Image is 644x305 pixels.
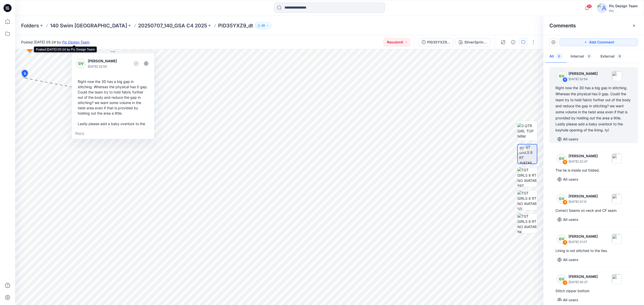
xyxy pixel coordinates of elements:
[556,194,567,204] div: GV
[567,50,596,63] button: Internal
[563,217,578,223] p: All users
[556,154,567,164] div: GV
[563,297,578,303] p: All users
[50,22,127,29] a: 140 Swim [GEOGRAPHIC_DATA]
[562,280,568,285] div: 2
[549,23,576,29] h2: Comments
[596,50,627,63] button: External
[562,77,568,82] div: 6
[62,40,90,44] a: Pic Design Team
[517,214,537,233] img: TGT GIRLS 8 RT NO AVATAR BK
[569,77,598,82] p: [DATE] 22:54
[255,22,271,29] button: 20
[76,77,150,144] div: Right now the 3D has a big gap in stitching. Whereas the physical has 0 gap. Could the team try t...
[76,59,86,69] div: GV
[569,274,598,280] p: [PERSON_NAME]
[519,144,537,164] img: TGT GIRLS 8 RT AVATAR TT
[563,257,578,263] p: All users
[24,71,26,76] span: 6
[556,54,562,59] span: 6
[88,64,129,69] p: [DATE] 22:54
[21,39,90,45] span: Posted [DATE] 05:24 by
[21,22,39,29] a: Folders
[563,176,578,182] p: All users
[559,38,638,46] button: Add Comment
[555,135,580,143] button: All users
[555,167,632,173] div: The tie is inside out folded.
[569,71,598,77] p: [PERSON_NAME]
[555,256,580,264] button: All users
[555,288,632,294] div: Stitch zipper bottom
[72,128,154,139] div: Reply
[569,239,598,244] p: [DATE] 21:07
[517,167,537,187] img: TGT GIRLS 8 RT NO AVATAR FRT
[569,199,598,204] p: [DATE] 21:13
[545,50,567,63] button: All
[427,39,450,45] div: PID35YXZ9_dt_V2
[556,71,567,81] div: GV
[609,3,638,9] div: Pic Design Team
[517,123,537,139] img: 3 QTR GIRL TOP NRM
[555,216,580,224] button: All users
[617,54,623,59] span: 6
[418,38,454,46] button: PID35YXZ9_dt_V2
[569,193,598,199] p: [PERSON_NAME]
[569,153,598,159] p: [PERSON_NAME]
[555,85,632,133] div: Right now the 3D has a big gap in stitching. Whereas the physical has 0 gap. Could the team try t...
[556,234,567,244] div: GV
[555,208,632,214] div: Correct Seams on neck and CF seam
[609,9,638,13] div: PIC
[261,23,265,28] p: 20
[138,22,207,29] a: 20250707_140_GSA C4 2025
[597,3,607,13] img: avatar
[517,190,537,210] img: TGT GIRLS 8 RT NO AVATAR SD
[563,136,578,142] p: All users
[218,22,253,29] p: PID35YXZ9_dt
[556,274,567,284] div: GV
[569,280,598,285] p: [DATE] 20:27
[586,54,592,59] span: 0
[456,38,491,46] button: SilverSprings
[562,240,568,245] div: 3
[569,233,598,239] p: [PERSON_NAME]
[464,39,488,45] div: SilverSprings
[555,248,632,254] div: Lining is not stitched to the ties.
[569,159,598,164] p: [DATE] 22:47
[88,58,129,64] p: [PERSON_NAME]
[509,38,517,46] button: Details
[562,160,568,165] div: 5
[587,4,592,8] span: 33
[555,296,580,304] button: All users
[555,175,580,183] button: All users
[562,200,568,205] div: 4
